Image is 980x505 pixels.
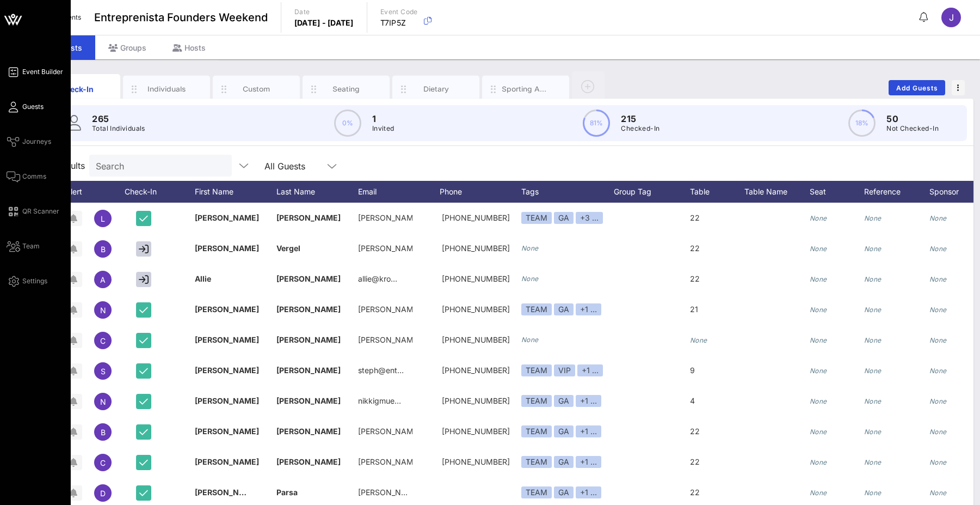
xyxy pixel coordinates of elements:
[521,456,552,468] div: TEAM
[358,325,412,355] p: [PERSON_NAME]@v…
[896,84,939,92] span: Add Guests
[929,397,947,405] i: None
[690,213,700,222] span: 22
[358,355,404,386] p: steph@ent…
[101,214,105,223] span: L
[864,489,882,497] i: None
[159,35,219,60] div: Hosts
[7,170,46,183] a: Comms
[690,244,700,253] span: 22
[358,447,412,477] p: [PERSON_NAME]…
[60,181,87,203] div: Alert
[258,155,345,177] div: All Guests
[412,84,460,94] div: Dietary
[521,212,552,224] div: TEAM
[690,274,700,283] span: 22
[690,366,695,375] span: 9
[22,276,47,286] span: Settings
[195,366,259,375] span: [PERSON_NAME]
[521,181,614,203] div: Tags
[294,17,354,28] p: [DATE] - [DATE]
[276,427,341,436] span: [PERSON_NAME]
[810,245,827,253] i: None
[521,395,552,407] div: TEAM
[358,181,440,203] div: Email
[864,458,882,466] i: None
[195,244,259,253] span: [PERSON_NAME]
[276,181,358,203] div: Last Name
[264,161,305,171] div: All Guests
[100,397,106,406] span: N
[53,83,101,95] div: Check-In
[358,264,397,294] p: allie@kro…
[276,366,341,375] span: [PERSON_NAME]
[554,486,574,498] div: GA
[577,364,603,376] div: +1 ...
[810,181,864,203] div: Seat
[929,306,947,314] i: None
[864,397,882,405] i: None
[92,123,145,134] p: Total Individuals
[195,396,259,405] span: [PERSON_NAME]
[810,275,827,283] i: None
[810,367,827,375] i: None
[22,137,51,147] span: Journeys
[358,203,412,233] p: [PERSON_NAME]…
[380,7,418,17] p: Event Code
[195,488,259,497] span: [PERSON_NAME]
[554,364,575,376] div: VIP
[810,458,827,466] i: None
[929,458,947,466] i: None
[195,335,259,344] span: [PERSON_NAME]
[442,274,510,283] span: +15167322548
[195,427,259,436] span: [PERSON_NAME]
[276,488,298,497] span: Parsa
[864,214,882,222] i: None
[442,305,510,314] span: +17862775791
[941,8,961,27] div: J
[358,416,412,447] p: [PERSON_NAME]…
[101,245,106,254] span: B
[864,245,882,253] i: None
[119,181,173,203] div: Check-In
[442,366,510,375] span: +19172829052
[744,181,810,203] div: Table Name
[440,181,521,203] div: Phone
[690,336,707,344] i: None
[576,303,601,315] div: +1 ...
[195,305,259,314] span: [PERSON_NAME]
[690,427,700,436] span: 22
[810,336,827,344] i: None
[195,274,211,283] span: Allie
[276,305,341,314] span: [PERSON_NAME]
[929,275,947,283] i: None
[100,336,106,345] span: C
[576,456,601,468] div: +1 ...
[358,233,412,264] p: [PERSON_NAME]…
[810,306,827,314] i: None
[143,84,191,94] div: Individuals
[554,395,574,407] div: GA
[502,84,550,94] div: Sporting Activities
[95,35,159,60] div: Groups
[358,488,552,497] span: [PERSON_NAME][EMAIL_ADDRESS][DOMAIN_NAME]
[442,457,510,466] span: +19417632953
[576,425,601,437] div: +1 ...
[576,486,601,498] div: +1 ...
[554,425,574,437] div: GA
[100,489,106,498] span: D
[690,396,695,405] span: 4
[864,428,882,436] i: None
[690,488,700,497] span: 22
[7,205,59,218] a: QR Scanner
[372,112,395,125] p: 1
[7,135,51,148] a: Journeys
[690,305,698,314] span: 21
[614,181,690,203] div: Group Tag
[576,212,603,224] div: +3 ...
[889,80,945,95] button: Add Guests
[442,396,510,405] span: +16303904474
[929,214,947,222] i: None
[886,112,939,125] p: 50
[521,275,539,283] i: None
